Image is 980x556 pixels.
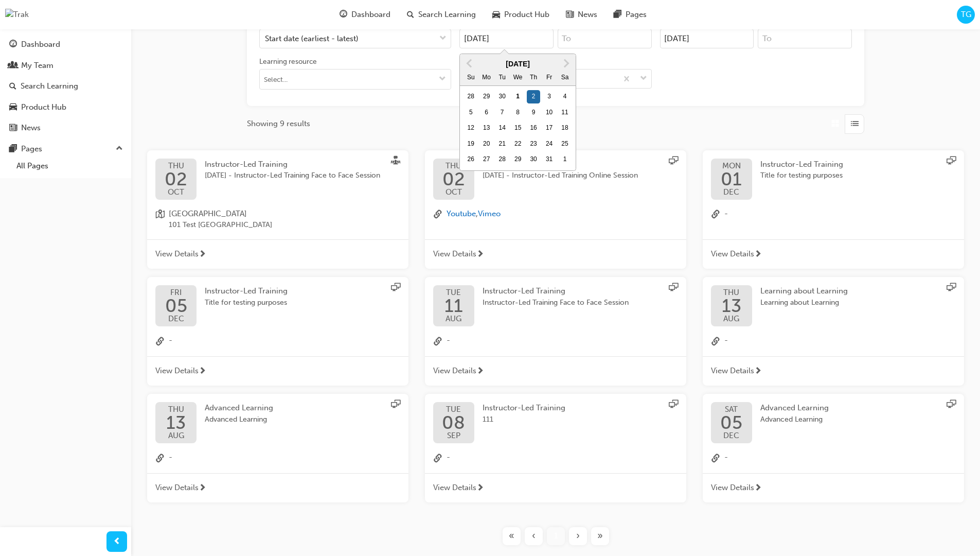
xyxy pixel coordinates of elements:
span: DEC [721,188,742,196]
div: Start date (earliest - latest) [265,33,359,45]
span: TUE [442,406,465,413]
span: Grid [831,118,839,130]
div: [DATE] [460,58,576,70]
span: Title for testing purposes [760,170,843,182]
button: TUE11AUGInstructor-Led TrainingInstructor-Led Training Face to Face Sessionlink-icon-View Details [425,277,686,386]
div: DashboardMy TeamSearch LearningProduct HubNews [4,35,127,137]
span: Advanced Learning [205,403,273,412]
span: guage-icon [340,8,347,21]
div: Fr [543,71,556,84]
span: Instructor-Led Training [205,286,288,296]
button: SAT05DECAdvanced LearningAdvanced Learninglink-icon-View Details [703,394,964,502]
button: TG [957,6,975,24]
button: THU13AUGLearning about LearningLearning about Learninglink-icon-View Details [703,277,964,386]
a: News [4,118,127,137]
div: Choose Sunday, October 12th, 2025 [464,121,477,135]
span: link-icon [155,451,165,465]
span: link-icon [711,451,720,465]
span: people-icon [9,61,17,71]
span: next-icon [199,367,206,376]
span: , [447,208,501,221]
span: TG [961,9,971,21]
span: Dashboard [351,9,390,21]
button: Pages [4,140,127,159]
a: All Pages [12,158,127,174]
span: sessionType_ONLINE_URL-icon [947,156,956,167]
span: - [447,335,450,348]
span: View Details [433,482,476,494]
span: View Details [433,248,476,260]
span: sessionType_ONLINE_URL-icon [391,283,400,294]
span: Instructor-Led Training Face to Face Session [483,297,629,309]
span: link-icon [155,335,165,348]
div: Choose Friday, October 17th, 2025 [543,121,556,135]
span: next-icon [476,367,484,376]
span: - [447,451,450,465]
span: down-icon [640,72,647,85]
div: Choose Monday, October 6th, 2025 [480,106,493,119]
button: MON01DECInstructor-Led TrainingTitle for testing purposeslink-icon-View Details [703,150,964,269]
a: MON01DECInstructor-Led TrainingTitle for testing purposes [711,159,956,200]
a: news-iconNews [558,4,605,25]
span: SAT [720,406,742,413]
div: Su [464,71,477,84]
span: - [169,335,172,348]
span: Instructor-Led Training [483,286,565,296]
span: up-icon [116,142,123,155]
div: Tu [495,71,509,84]
a: SAT05DECAdvanced LearningAdvanced Learning [711,402,956,443]
input: Start DatePrevious MonthNext Month[DATE]SuMoTuWeThFrSamonth 2025-10 [459,29,554,48]
span: List [851,118,859,130]
span: AUG [444,315,463,323]
span: down-icon [439,32,447,45]
div: Choose Friday, October 24th, 2025 [543,137,556,151]
div: Sa [558,71,572,84]
span: link-icon [711,335,720,348]
span: - [724,208,728,221]
input: To [558,29,652,48]
div: Choose Tuesday, October 7th, 2025 [495,106,509,119]
a: Dashboard [4,35,127,54]
span: link-icon [711,208,720,221]
div: Choose Saturday, October 25th, 2025 [558,137,572,151]
button: Last page [589,527,611,545]
span: prev-icon [113,535,121,548]
a: View Details [147,239,408,269]
span: Product Hub [504,9,549,21]
a: My Team [4,56,127,75]
div: Product Hub [21,101,66,113]
span: Pages [626,9,647,21]
a: search-iconSearch Learning [399,4,484,25]
input: Learning resourcetoggle menu [260,69,451,89]
span: next-icon [476,250,484,259]
span: DEC [165,315,187,323]
span: 1 [554,530,558,542]
span: THU [722,289,741,297]
div: Choose Monday, October 13th, 2025 [480,121,493,135]
div: Choose Monday, October 20th, 2025 [480,137,493,151]
span: Title for testing purposes [205,297,288,309]
a: View Details [703,239,964,269]
button: First page [501,527,523,545]
span: 08 [442,413,465,432]
span: car-icon [9,103,17,112]
div: Choose Sunday, October 26th, 2025 [464,153,477,166]
span: - [169,451,172,465]
span: [DATE] - Instructor-Led Training Face to Face Session [205,170,380,182]
div: Choose Saturday, November 1st, 2025 [558,153,572,166]
span: OCT [442,188,465,196]
span: guage-icon [9,40,17,49]
a: View Details [703,473,964,503]
span: sessionType_FACE_TO_FACE-icon [391,156,400,167]
span: news-icon [9,124,17,133]
div: My Team [21,60,54,72]
span: link-icon [433,335,442,348]
span: 05 [165,297,187,315]
button: Youtube [447,208,476,220]
div: Choose Friday, October 31st, 2025 [543,153,556,166]
a: View Details [425,473,686,503]
div: Choose Sunday, September 28th, 2025 [464,90,477,103]
span: News [578,9,597,21]
span: DEC [720,432,742,440]
span: Advanced Learning [760,414,829,426]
